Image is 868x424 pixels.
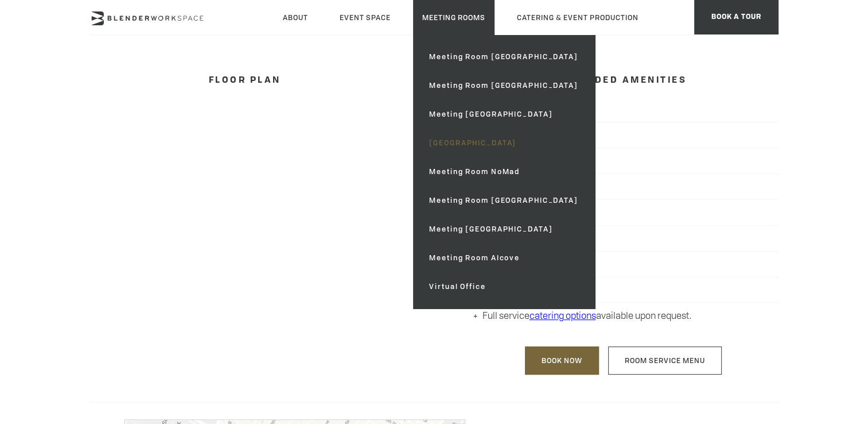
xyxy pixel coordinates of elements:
li: HDMI cable [469,226,779,252]
a: Meeting Room [GEOGRAPHIC_DATA] [420,71,587,100]
h4: FLOOR PLAN [90,70,400,92]
a: Meeting Room [GEOGRAPHIC_DATA] [420,43,587,71]
a: Meeting Room NoMad [420,157,587,186]
a: Meeting [GEOGRAPHIC_DATA] [420,100,587,129]
li: Fiber WiFi [469,200,779,226]
li: Power ports [469,252,779,277]
a: Meeting Room Alcove [420,244,587,272]
h4: INCLUDED AMENITIES [469,70,779,92]
li: Samsung 65″ LED SmartTV [469,148,779,174]
a: Room Service Menu [608,346,722,375]
li: Staffed Reception [469,122,779,148]
li: Full service available upon request. [469,303,779,328]
li: Onsite Management [469,97,779,122]
li: Hospitality Bar [469,277,779,303]
li: Web Camera [469,174,779,200]
a: Meeting Room [GEOGRAPHIC_DATA] [420,186,587,215]
a: Meeting [GEOGRAPHIC_DATA] [420,215,587,244]
a: [GEOGRAPHIC_DATA] [420,129,587,157]
a: Book Now [525,346,599,375]
a: catering options [530,309,596,322]
a: Virtual Office [420,272,587,301]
